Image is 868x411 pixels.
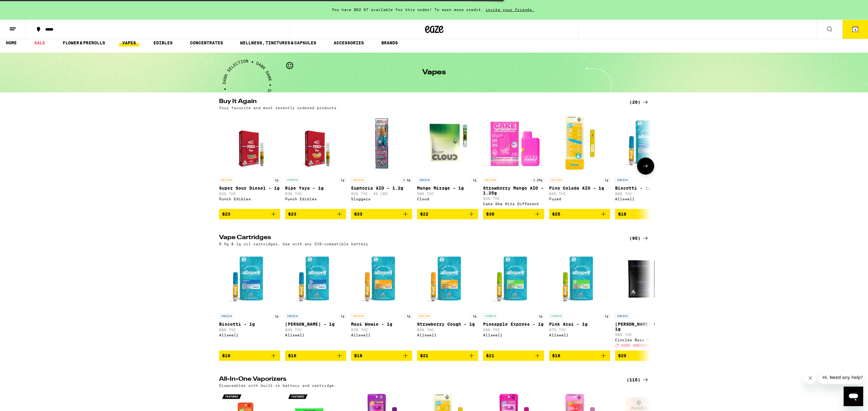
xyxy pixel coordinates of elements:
[273,177,280,183] p: 1g
[273,313,280,319] p: 1g
[549,186,610,191] p: Pina Colada AIO - 1g
[219,376,619,383] h2: All-In-One Vaporizers
[549,328,610,332] p: 87% THC
[483,328,544,332] p: 90% THC
[844,387,863,406] iframe: Button to launch messaging window
[483,313,498,319] p: HYBRID
[119,39,139,46] a: VAPES
[351,192,412,196] p: 82% THC: 4% CBD
[483,8,537,12] span: invite your friends.
[285,192,346,196] p: 83% THC
[237,39,319,46] a: WELLNESS, TINCTURES & CAPSULES
[219,333,280,337] div: Allswell
[351,177,366,183] p: SATIVA
[483,249,544,350] a: Open page for Pineapple Express - 1g from Allswell
[351,322,412,327] p: Maui Wowie - 1g
[549,113,610,174] img: Fuzed - Pina Colada AIO - 1g
[549,113,610,209] a: Open page for Pina Colada AIO - 1g from Fuzed
[537,313,544,319] p: 1g
[483,177,498,183] p: SATIVA
[417,186,478,191] p: Mango Mirage - 1g
[226,113,273,174] img: Punch Edibles - Super Sour Diesel - 1g
[417,249,478,350] a: Open page for Strawberry Cough - 1g from Allswell
[339,177,346,183] p: 1g
[483,249,544,310] img: Allswell - Pineapple Express - 1g
[627,376,649,383] a: (115)
[285,350,346,361] button: Add to bag
[549,177,564,183] p: SATIVA
[219,242,371,246] p: 0.5g & 1g oil cartridges, Use with any 510-compatible battery.
[285,249,346,310] img: Allswell - King Louis XIII - 1g
[401,177,412,183] p: 1.2g
[285,209,346,219] button: Add to bag
[531,177,544,183] p: 1.25g
[819,371,863,384] iframe: Message from company
[603,177,610,183] p: 1g
[351,113,412,209] a: Open page for Euphoria AIO - 1.2g from Sluggers
[483,202,544,206] div: Cake She Hits Different
[285,333,346,337] div: Allswell
[629,98,649,106] a: (20)
[219,98,619,106] h2: Buy It Again
[31,39,48,46] a: SALE
[351,249,412,310] img: Allswell - Maui Wowie - 1g
[417,192,478,196] p: 90% THC
[351,333,412,337] div: Allswell
[219,177,234,183] p: SATIVA
[351,328,412,332] p: 83% THC
[483,186,544,195] p: Strawberry Mango AIO - 1.25g
[150,39,176,46] a: EDIBLES
[615,113,676,209] a: Open page for Biscotti - 1g from Allswell
[219,113,280,209] a: Open page for Super Sour Diesel - 1g from Punch Edibles
[339,313,346,319] p: 1g
[549,197,610,201] div: Fuzed
[615,249,676,350] a: Open page for Berry Beast - 1g from Circles Base Camp
[483,333,544,337] div: Allswell
[854,28,856,31] span: 4
[417,350,478,361] button: Add to bag
[417,313,432,319] p: SATIVA
[549,249,610,350] a: Open page for Pink Acai - 1g from Allswell
[219,235,619,242] h2: Vape Cartridges
[219,197,280,201] div: Punch Edibles
[331,39,367,46] a: ACCESSORIES
[552,212,560,217] span: $25
[351,249,412,350] a: Open page for Maui Wowie - 1g from Allswell
[417,197,478,201] div: Cloud
[219,350,280,361] button: Add to bag
[629,235,649,242] div: (95)
[615,113,676,174] img: Allswell - Biscotti - 1g
[351,313,366,319] p: SATIVA
[351,350,412,361] button: Add to bag
[285,197,346,201] div: Punch Edibles
[332,8,483,12] span: You have $62.67 available for this order! To earn more credit,
[483,209,544,219] button: Add to bag
[549,313,564,319] p: HYBRID
[804,372,816,384] iframe: Close message
[351,113,412,174] img: Sluggers - Euphoria AIO - 1.2g
[219,249,280,310] img: Allswell - Biscotti - 1g
[417,322,478,327] p: Strawberry Cough - 1g
[351,209,412,219] button: Add to bag
[549,350,610,361] button: Add to bag
[60,39,108,46] a: FLOWER & PREROLLS
[219,106,339,110] p: Your favorite and most recently ordered products.
[288,212,296,217] span: $23
[417,177,432,183] p: INDICA
[483,350,544,361] button: Add to bag
[603,313,610,319] p: 1g
[219,192,280,196] p: 83% THC
[549,192,610,196] p: 84% THC
[417,209,478,219] button: Add to bag
[219,322,280,327] p: Biscotti - 1g
[420,212,428,217] span: $22
[483,113,544,209] a: Open page for Strawberry Mango AIO - 1.25g from Cake She Hits Different
[354,212,362,217] span: $33
[615,197,676,201] div: Allswell
[549,322,610,327] p: Pink Acai - 1g
[292,113,339,174] img: Punch Edibles - Ripe Yaya - 1g
[615,338,676,342] div: Circles Base Camp
[219,209,280,219] button: Add to bag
